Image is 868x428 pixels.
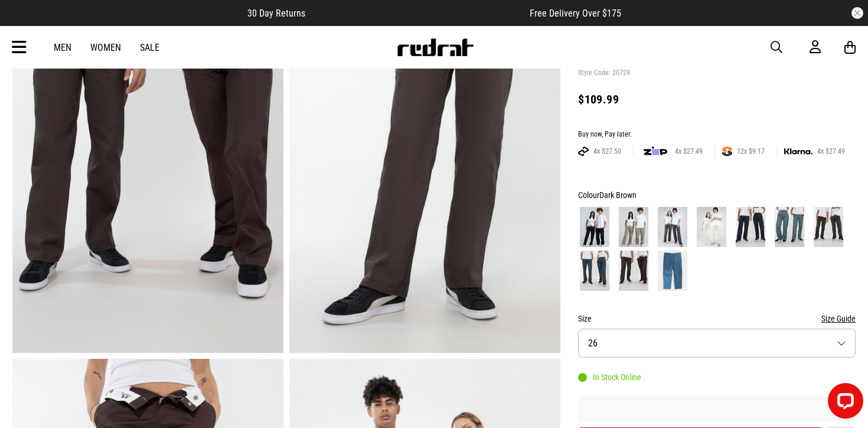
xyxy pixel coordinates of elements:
[818,378,868,428] iframe: LiveChat chat widget
[580,251,609,291] img: Airforce Blue
[658,207,687,247] img: Charcoal
[697,207,726,247] img: Bone
[578,372,641,382] div: In Stock Online
[814,207,843,247] img: Olive Green
[619,251,648,291] img: Dark Brown
[599,190,637,200] span: Dark Brown
[589,147,626,156] span: 4x $27.50
[658,251,687,291] img: Sky Blue
[530,8,621,19] span: Free Delivery Over $175
[732,147,769,156] span: 12x $9.17
[722,147,732,156] img: SPLITPAY
[812,147,850,156] span: 4x $27.49
[644,145,667,157] img: zip
[670,147,707,156] span: 4x $27.49
[578,147,589,156] img: AFTERPAY
[578,130,856,140] div: Buy now, Pay later.
[329,7,506,19] iframe: Customer reviews powered by Trustpilot
[775,207,804,247] img: Lincoln Green
[578,188,856,202] div: Colour
[784,148,812,155] img: KLARNA
[90,42,121,53] a: Women
[396,38,474,56] img: Redrat logo
[578,329,856,358] button: 26
[580,207,609,247] img: Black/Black
[821,312,856,326] button: Size Guide
[736,207,765,247] img: Dark Navy
[578,69,856,78] p: Style Code: 20729
[578,312,856,326] div: Size
[54,42,71,53] a: Men
[140,42,159,53] a: Sale
[578,404,856,416] iframe: Customer reviews powered by Trustpilot
[578,92,856,106] div: $109.99
[588,338,598,349] span: 26
[247,8,305,19] span: 30 Day Returns
[619,207,648,247] img: Khaki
